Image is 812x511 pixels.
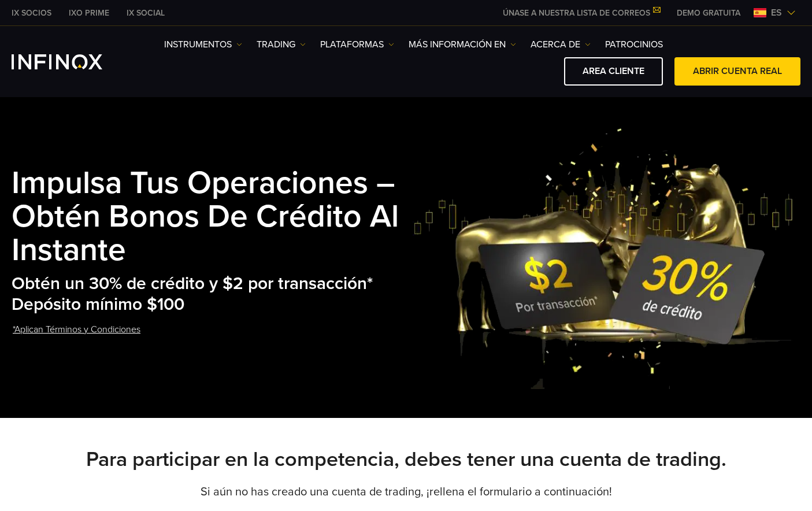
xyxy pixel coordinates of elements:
a: PLATAFORMAS [320,38,394,51]
a: ABRIR CUENTA REAL [674,57,800,86]
p: Si aún no has creado una cuenta de trading, ¡rellena el formulario a continuación! [12,484,800,500]
a: INFINOX [60,7,118,19]
a: *Aplican Términos y Condiciones [12,316,142,344]
a: ÚNASE A NUESTRA LISTA DE CORREOS [494,8,668,18]
a: TRADING [257,38,306,51]
strong: Para participar en la competencia, debes tener una cuenta de trading. [86,447,726,472]
a: INFINOX Logo [12,54,129,69]
a: ACERCA DE [531,38,591,51]
a: INFINOX [3,7,60,19]
strong: Impulsa tus Operaciones – Obtén Bonos de Crédito al Instante [12,164,399,269]
h2: Obtén un 30% de crédito y $2 por transacción* Depósito mínimo $100 [12,273,413,316]
a: INFINOX [118,7,173,19]
span: es [766,6,787,20]
a: Patrocinios [605,38,663,51]
a: Instrumentos [164,38,242,51]
a: INFINOX MENU [668,7,749,19]
a: Más información en [409,38,516,51]
a: AREA CLIENTE [564,57,663,86]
